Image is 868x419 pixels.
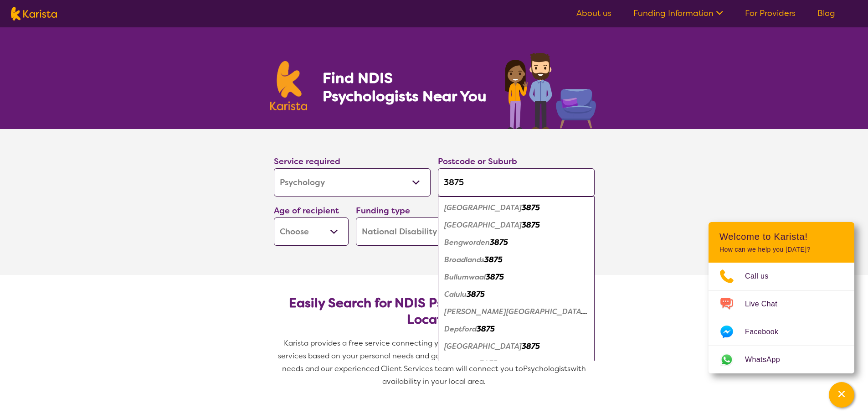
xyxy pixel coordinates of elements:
img: Karista logo [11,7,57,21]
em: Bullumwaal [444,272,486,282]
em: 3875 [477,324,495,334]
em: Bengworden [444,238,490,247]
span: WhatsApp [745,353,791,367]
em: Calulu [444,290,467,299]
div: Bairnsdale 3875 [442,199,590,217]
em: [GEOGRAPHIC_DATA] [444,203,522,212]
em: [PERSON_NAME][GEOGRAPHIC_DATA] [444,307,587,316]
div: Bullumwaal 3875 [442,269,590,286]
em: 3875 [484,255,503,264]
span: Facebook [745,325,789,339]
a: About us [576,8,611,19]
label: Age of recipient [274,205,339,216]
div: East Bairnsdale 3875 [442,338,590,355]
div: Calulu 3875 [442,286,590,303]
ul: Choose channel [709,263,854,373]
em: [GEOGRAPHIC_DATA] [444,220,522,230]
img: psychology [502,49,598,129]
a: Blog [817,8,835,19]
span: Live Chat [745,297,788,311]
span: Karista provides a free service connecting you with Psychologists and other disability services b... [278,338,592,373]
div: Banksia Peninsula 3875 [442,217,590,234]
img: Karista logo [270,61,308,110]
label: Funding type [356,205,410,216]
div: Deptford 3875 [442,321,590,338]
em: 3875 [522,203,540,212]
em: [GEOGRAPHIC_DATA] [444,341,522,351]
a: For Providers [745,8,796,19]
h1: Find NDIS Psychologists Near You [323,69,491,105]
em: Broadlands [444,255,484,264]
em: Eastwood [444,359,479,368]
em: 3875 [479,359,498,368]
em: Deptford [444,324,477,334]
div: Broadlands 3875 [442,251,590,269]
button: Channel Menu [829,382,854,408]
h2: Welcome to Karista! [719,231,843,242]
p: How can we help you [DATE]? [719,246,843,253]
label: Postcode or Suburb [438,156,517,167]
a: Funding Information [633,8,723,19]
span: Psychologists [523,364,570,373]
div: Bengworden 3875 [442,234,590,251]
em: 3875 [522,220,540,230]
em: 3875 [522,341,540,351]
div: Channel Menu [709,222,854,373]
div: Eastwood 3875 [442,355,590,372]
label: Service required [274,156,340,167]
a: Web link opens in a new tab. [709,346,854,373]
em: 3875 [486,272,504,282]
em: 3875 [467,290,485,299]
em: 3875 [490,238,508,247]
span: Call us [745,269,780,283]
h2: Easily Search for NDIS Psychologists by Need & Location [281,295,587,328]
input: Type [438,168,595,197]
div: Clifton Creek 3875 [442,303,590,321]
